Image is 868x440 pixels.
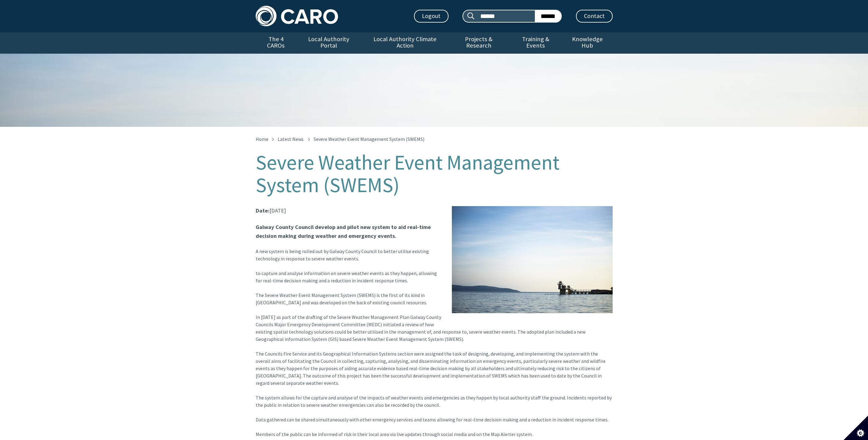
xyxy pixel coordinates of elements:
[314,136,424,142] span: Severe Weather Event Management System (SWEMS)
[256,223,431,239] strong: Galway County Council develop and pilot new system to aid real-time decision making during weathe...
[562,32,612,54] a: Knowledge Hub
[256,207,269,214] strong: Date:
[278,136,304,142] a: Latest News
[256,6,338,26] img: Caro logo
[362,32,448,54] a: Local Authority Climate Action
[256,206,613,215] p: [DATE]
[844,416,868,440] button: Set cookie preferences
[256,32,296,54] a: The 4 CAROs
[256,151,613,196] h1: Severe Weather Event Management System (SWEMS)
[296,32,362,54] a: Local Authority Portal
[509,32,562,54] a: Training & Events
[256,136,268,142] a: Home
[414,10,448,23] a: Logout
[448,32,509,54] a: Projects & Research
[576,10,613,23] a: Contact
